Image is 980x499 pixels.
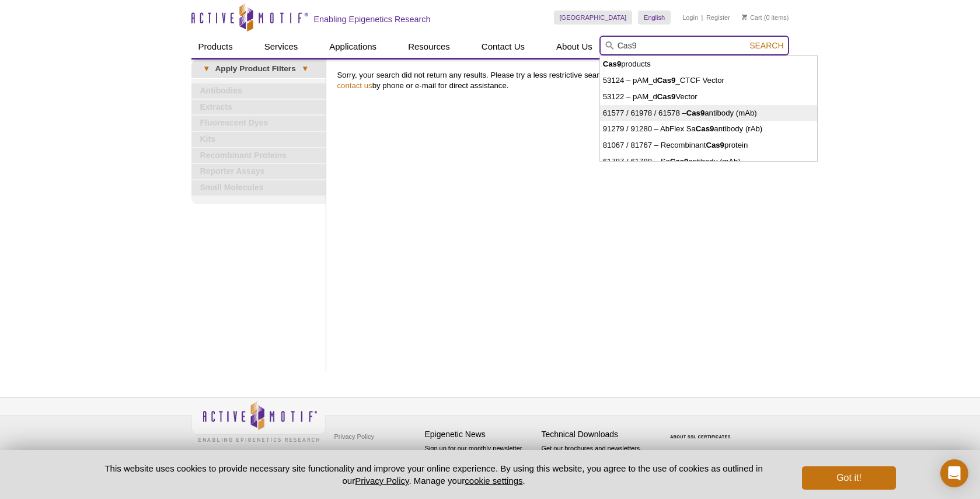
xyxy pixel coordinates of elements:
[425,444,536,483] p: Sign up for our monthly newsletter highlighting recent publications in the field of epigenetics.
[191,397,326,445] img: Active Motif,
[600,153,817,170] li: 61787 / 61788 – Sa antibody (mAb)
[314,14,431,25] h2: Enabling Epigenetics Research
[600,105,817,121] li: 61577 / 61978 / 61578 – antibody (mAb)
[549,36,599,58] a: About Us
[742,13,762,22] a: Cart
[401,36,457,58] a: Resources
[600,56,817,72] li: products
[191,116,326,131] a: Fluorescent Dyes
[542,444,653,473] p: Get our brochures and newsletters, or request them by mail.
[600,72,817,89] li: 53124 – pAM_d _CTCF Vector
[600,121,817,137] li: 91279 / 91280 – AbFlex Sa antibody (rAb)
[554,11,633,25] a: [GEOGRAPHIC_DATA]
[603,60,622,68] strong: Cas9
[670,435,731,439] a: ABOUT SSL CERTIFICATES
[682,13,698,22] a: Login
[746,40,787,51] button: Search
[702,11,703,25] li: |
[749,41,783,50] span: Search
[355,476,409,486] a: Privacy Policy
[686,109,705,117] strong: Cas9
[658,418,746,444] table: Click to Verify - This site chose Symantec SSL for secure e-commerce and confidential communicati...
[742,14,747,20] img: Your Cart
[600,137,817,153] li: 81067 / 81767 – Recombinant protein
[332,445,393,463] a: Terms & Conditions
[425,430,536,439] h4: Epigenetic News
[337,70,783,91] p: Sorry, your search did not return any results. Please try a less restrictive search, or by phone ...
[296,64,314,74] span: ▾
[332,428,377,445] a: Privacy Policy
[191,164,326,179] a: Reporter Assays
[599,36,789,55] input: Keyword, Cat. No.
[191,36,240,58] a: Products
[465,476,522,486] button: cookie settings
[191,148,326,163] a: Recombinant Proteins
[600,89,817,105] li: 53122 – pAM_d Vector
[475,36,532,58] a: Contact Us
[706,13,730,22] a: Register
[337,81,372,90] a: contact us
[191,180,326,196] a: Small Molecules
[191,83,326,99] a: Antibodies
[322,36,383,58] a: Applications
[191,60,326,78] a: ▾Apply Product Filters▾
[670,157,689,166] strong: Cas9
[191,100,326,115] a: Extracts
[657,76,676,85] strong: Cas9
[191,132,326,147] a: Kits
[802,466,895,490] button: Got it!
[542,430,653,439] h4: Technical Downloads
[940,459,968,487] div: Open Intercom Messenger
[85,462,783,487] p: This website uses cookies to provide necessary site functionality and improve your online experie...
[706,141,724,149] strong: Cas9
[257,36,305,58] a: Services
[742,11,789,25] li: (0 items)
[197,64,215,74] span: ▾
[696,124,714,133] strong: Cas9
[638,11,671,25] a: English
[657,92,676,101] strong: Cas9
